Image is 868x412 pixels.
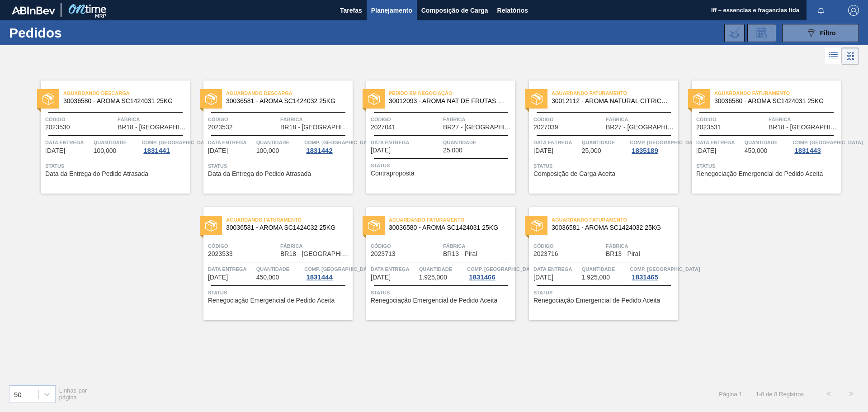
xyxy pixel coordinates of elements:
div: 1831466 [467,274,497,281]
a: statusAguardando Faturamento30036581 - AROMA SC1424032 25KGCódigo2023533FábricaBR18 - [GEOGRAPHIC... [190,207,353,320]
a: statusAguardando Faturamento30012112 - AROMA NATURAL CITRICO - ABI211645FCódigo2027039FábricaBR27... [515,81,678,194]
a: Comp. [GEOGRAPHIC_DATA]1831444 [304,265,350,281]
span: Composição de Carga Aceita [533,170,615,177]
img: status [205,93,217,105]
a: statusAguardando Faturamento30036580 - AROMA SC1424031 25KGCódigo2023713FábricaBR13 - PiraíData e... [353,207,515,320]
span: Data entrega [208,138,254,147]
span: Código [208,242,278,251]
img: status [531,93,542,105]
div: 1835189 [630,147,660,154]
div: 1831465 [630,274,660,281]
span: Status [371,288,513,297]
span: 1.925,000 [582,274,610,281]
img: status [205,220,217,232]
span: Data da Entrega do Pedido Atrasada [45,170,148,177]
span: BR27 - Nova Minas [443,124,513,131]
span: 24/09/2025 [371,147,391,154]
a: Comp. [GEOGRAPHIC_DATA]1831443 [793,138,839,154]
div: Importar Negociações dos Pedidos [724,24,745,42]
div: Visão em Lista [825,47,842,65]
span: Aguardando Faturamento [714,89,841,98]
span: Status [696,161,839,170]
span: 1.925,000 [419,274,447,281]
span: Status [533,288,676,297]
a: statusPedido em Negociação30012093 - AROMA NAT DE FRUTAS VERDES -ABI221664FCódigo2027041FábricaBR... [353,81,515,194]
span: Status [371,161,513,170]
span: 30036580 - AROMA SC1424031 25KG [714,98,834,104]
span: 30036581 - AROMA SC1424032 25KG [226,98,345,104]
div: Visão em Cards [842,47,859,65]
span: Código [45,115,115,124]
span: BR13 - Piraí [443,251,477,257]
span: BR13 - Piraí [606,251,640,257]
span: Comp. Carga [142,138,212,147]
span: Comp. Carga [467,265,537,274]
h1: Pedidos [9,28,144,38]
span: Composição de Carga [421,5,488,16]
span: Quantidade [256,265,302,274]
span: 100,000 [256,147,279,154]
span: 17/10/2025 [371,274,391,281]
span: Status [533,161,676,170]
span: Fábrica [606,115,676,124]
span: Aguardando Faturamento [552,215,678,224]
span: Relatórios [497,5,528,16]
span: 100,000 [94,147,117,154]
span: Data da Entrega do Pedido Atrasada [208,170,311,177]
span: Comp. Carga [630,265,700,274]
img: status [531,220,542,232]
span: Página : 1 [719,391,742,398]
span: 1 - 8 de 8 Registros [756,391,804,398]
span: 17/10/2025 [208,274,228,281]
span: Data entrega [533,265,580,274]
span: Data entrega [45,138,91,147]
span: Data entrega [696,138,742,147]
a: Comp. [GEOGRAPHIC_DATA]1831465 [630,265,676,281]
span: Fábrica [280,115,350,124]
span: Código [533,242,604,251]
span: Fábrica [118,115,188,124]
span: Código [533,115,604,124]
span: Data entrega [371,138,441,147]
span: Código [208,115,278,124]
span: Fábrica [280,242,350,251]
div: Solicitação de Revisão de Pedidos [747,24,776,42]
span: Aguardando Faturamento [226,215,353,224]
img: status [693,93,705,105]
span: Quantidade [256,138,302,147]
a: Comp. [GEOGRAPHIC_DATA]1831441 [142,138,188,154]
span: Tarefas [340,5,362,16]
img: status [368,93,380,105]
span: BR27 - Nova Minas [606,124,676,131]
a: statusAguardando Descarga30036581 - AROMA SC1424032 25KGCódigo2023532FábricaBR18 - [GEOGRAPHIC_DA... [190,81,353,194]
a: statusAguardando Faturamento30036580 - AROMA SC1424031 25KGCódigo2023531FábricaBR18 - [GEOGRAPHIC... [678,81,841,194]
span: Fábrica [606,242,676,251]
button: Notificações [807,4,835,17]
a: Comp. [GEOGRAPHIC_DATA]1831466 [467,265,513,281]
span: 2023533 [208,251,233,257]
span: Renegociação Emergencial de Pedido Aceita [696,170,823,177]
span: Quantidade [94,138,140,147]
span: Comp. Carga [630,138,700,147]
span: Data entrega [371,265,417,274]
span: BR18 - Pernambuco [769,124,839,131]
span: 30012093 - AROMA NAT DE FRUTAS VERDES -ABI221664F [389,98,508,104]
img: Logout [848,5,859,16]
span: Status [208,161,350,170]
span: 30036581 - AROMA SC1424032 25KG [226,224,345,231]
span: Contraproposta [371,170,415,177]
span: 25,000 [582,147,601,154]
a: Comp. [GEOGRAPHIC_DATA]1835189 [630,138,676,154]
img: status [42,93,54,105]
span: Renegociação Emergencial de Pedido Aceita [533,297,660,304]
span: 2023716 [533,251,558,257]
a: Comp. [GEOGRAPHIC_DATA]1831442 [304,138,350,154]
button: Filtro [782,24,859,42]
span: Código [371,115,441,124]
span: BR18 - Pernambuco [118,124,188,131]
span: Aguardando Descarga [226,89,353,98]
span: 30012112 - AROMA NATURAL CITRICO - ABI211645F [552,98,671,104]
span: Quantidade [582,138,628,147]
span: 450,000 [745,147,768,154]
span: BR18 - Pernambuco [280,251,350,257]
